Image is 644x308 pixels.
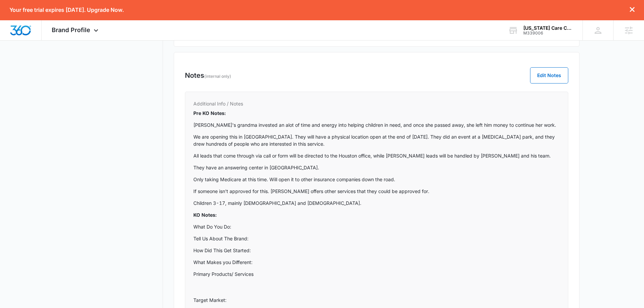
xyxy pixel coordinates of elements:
[193,282,560,304] p: Target Market:
[193,270,560,278] p: Primary Products/ Services
[523,31,573,35] div: account id
[193,133,560,147] p: We are opening this in [GEOGRAPHIC_DATA]. They will have a physical location open at the end of [...
[193,110,226,116] strong: Pre KO Notes:
[9,7,124,13] p: Your free trial expires [DATE]. Upgrade Now.
[193,100,560,107] h4: Additional Info / Notes
[193,152,560,159] p: All leads that come through via call or form will be directed to the Houston office, while [PERSO...
[193,247,560,254] p: How Did This Get Started:
[193,199,560,207] p: Children 3-17, mainly [DEMOGRAPHIC_DATA] and [DEMOGRAPHIC_DATA].
[185,70,231,80] h3: Notes
[193,259,560,266] p: What Makes you Different:
[193,235,560,242] p: Tell Us About The Brand:
[42,20,110,40] div: Brand Profile
[523,25,573,31] div: account name
[193,223,560,230] p: What Do You Do:
[193,121,560,128] p: [PERSON_NAME]'s grandma invested an alot of time and energy into helping children in need, and on...
[204,74,231,79] span: (internal only)
[193,164,560,171] p: They have an answering center in [GEOGRAPHIC_DATA].
[193,212,217,218] strong: KO Notes:
[193,188,560,195] p: If someone isn't approved for this. [PERSON_NAME] offers other services that they could be approv...
[193,176,560,183] p: Only taking Medicare at this time. Will open it to other insurance companies down the road.
[630,7,635,13] button: dismiss this dialog
[52,26,90,33] span: Brand Profile
[530,67,568,84] button: Edit Notes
